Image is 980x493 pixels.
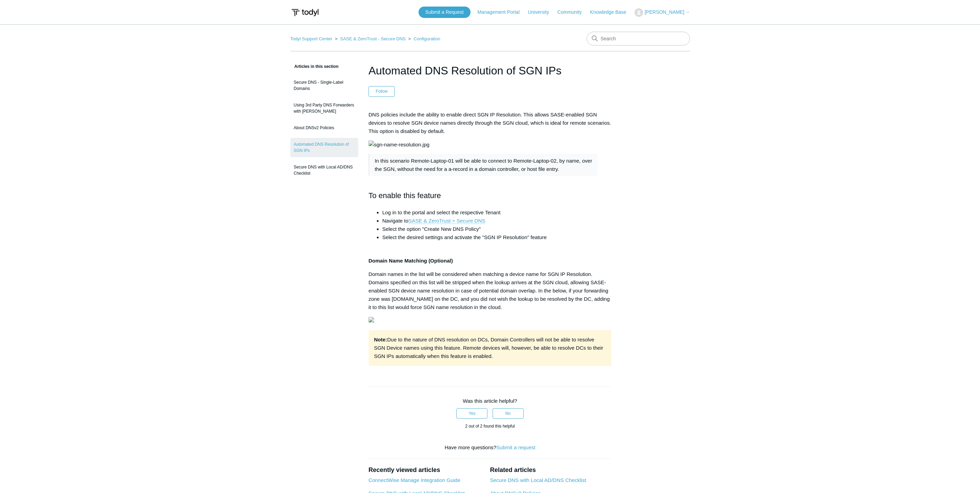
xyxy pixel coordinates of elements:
[290,64,339,69] span: Articles in this section
[290,6,320,19] img: Todyl Support Center Help Center home page
[490,465,611,475] h2: Related articles
[369,62,612,79] h1: Automated DNS Resolution of SGN IPs
[369,270,612,311] p: Domain names in the list will be considered when matching a device name for SGN IP Resolution. Do...
[290,36,332,41] a: Todyl Support Center
[369,154,598,176] blockquote: In this scenario Remote-Laptop-01 will be able to connect to Remote-Laptop-02, by name, over the ...
[333,36,407,41] li: SASE & ZeroTrust - Secure DNS
[382,233,612,242] li: Select the desired settings and activate the "SGN IP Resolution" feature
[374,337,387,342] strong: Note:
[528,9,556,16] a: University
[493,408,524,419] button: This article was not helpful
[477,9,526,16] a: Management Portal
[382,208,612,217] li: Log in to the portal and select the respective Tenant
[369,330,612,366] div: Due to the nature of DNS resolution on DCs, Domain Controllers will not be able to resolve SGN De...
[290,121,358,134] a: About DNSv2 Policies
[369,317,374,322] img: 16982449121939
[587,32,690,45] input: Search
[369,111,612,135] p: DNS policies include the ability to enable direct SGN IP Resolution. This allows SASE-enabled SGN...
[369,86,395,96] button: Follow Article
[369,189,612,202] h2: To enable this feature
[382,217,612,225] li: Navigate to
[409,218,485,224] a: SASE & ZeroTrust > Secure DNS
[290,36,334,41] li: Todyl Support Center
[414,36,440,41] a: Configuration
[496,444,535,450] a: Submit a request
[407,36,440,41] li: Configuration
[590,9,633,16] a: Knowledge Base
[557,9,589,16] a: Community
[340,36,405,41] a: SASE & ZeroTrust - Secure DNS
[465,424,515,429] span: 2 out of 2 found this helpful
[456,408,487,419] button: This article was helpful
[369,141,430,149] img: sgn-name-resolution.jpg
[290,99,358,118] a: Using 3rd Party DNS Forwarders with [PERSON_NAME]
[635,8,690,17] button: [PERSON_NAME]
[290,138,358,157] a: Automated DNS Resolution of SGN IPs
[382,225,612,233] li: Select the option "Create New DNS Policy"
[290,161,358,180] a: Secure DNS with Local AD/DNS Checklist
[369,444,612,452] div: Have more questions?
[290,76,358,95] a: Secure DNS - Single-Label Domains
[644,9,684,15] span: [PERSON_NAME]
[369,258,453,264] strong: Domain Name Matching (Optional)
[369,465,483,475] h2: Recently viewed articles
[369,477,461,483] a: ConnectWise Manage Integration Guide
[463,398,517,404] span: Was this article helpful?
[419,7,471,18] a: Submit a Request
[490,477,586,483] a: Secure DNS with Local AD/DNS Checklist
